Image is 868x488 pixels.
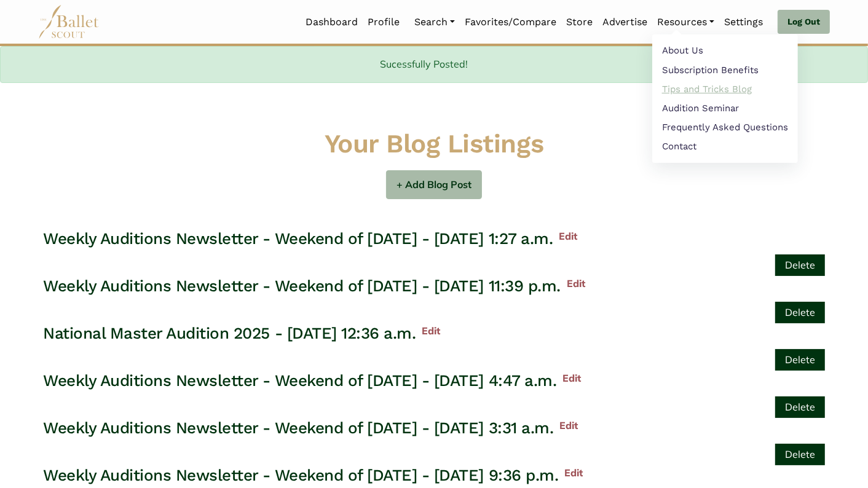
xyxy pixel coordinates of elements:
[416,323,440,339] a: Edit
[43,276,561,297] h3: Weekly Auditions Newsletter - Weekend of [DATE] - [DATE] 11:39 p.m.
[43,127,825,161] h1: Your Blog Listings
[775,254,825,276] a: Delete
[598,9,652,35] a: Advertise
[561,276,585,292] a: Edit
[561,9,598,35] a: Store
[652,79,798,98] a: Tips and Tricks Blog
[775,349,825,371] a: Delete
[553,229,577,245] a: Edit
[652,118,798,137] a: Frequently Asked Questions
[43,229,553,250] h3: Weekly Auditions Newsletter - Weekend of [DATE] - [DATE] 1:27 a.m.
[363,9,404,35] a: Profile
[43,323,416,344] h3: National Master Audition 2025 - [DATE] 12:36 a.m.
[43,371,556,392] h3: Weekly Auditions Newsletter - Weekend of [DATE] - [DATE] 4:47 a.m.
[301,9,363,35] a: Dashboard
[775,396,825,418] a: Delete
[558,465,583,481] a: Edit
[719,9,768,35] a: Settings
[43,465,558,486] h3: Weekly Auditions Newsletter - Weekend of [DATE] - [DATE] 9:36 p.m.
[386,170,482,199] a: + Add Blog Post
[775,444,825,465] a: Delete
[556,371,581,387] a: Edit
[652,41,798,60] a: About Us
[553,418,578,434] a: Edit
[652,34,798,163] ul: Resources
[460,9,561,35] a: Favorites/Compare
[778,10,830,34] a: Log Out
[652,98,798,117] a: Audition Seminar
[775,302,825,323] a: Delete
[652,9,719,35] a: Resources
[652,60,798,79] a: Subscription Benefits
[409,9,460,35] a: Search
[652,137,798,156] a: Contact
[43,418,553,439] h3: Weekly Auditions Newsletter - Weekend of [DATE] - [DATE] 3:31 a.m.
